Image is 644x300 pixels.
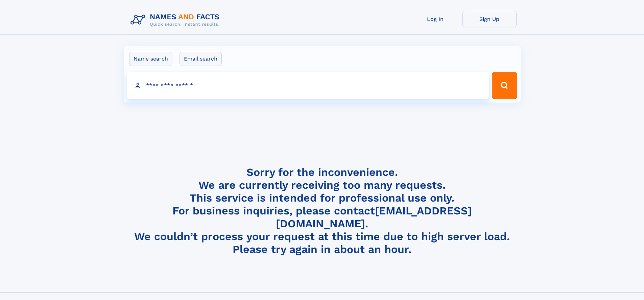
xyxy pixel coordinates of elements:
[408,11,462,27] a: Log In
[180,52,222,66] label: Email search
[129,52,172,66] label: Name search
[127,72,489,99] input: search input
[492,72,517,99] button: Search Button
[276,204,472,230] a: [EMAIL_ADDRESS][DOMAIN_NAME]
[128,11,225,29] img: Logo Names and Facts
[128,166,517,256] h4: Sorry for the inconvenience. We are currently receiving too many requests. This service is intend...
[462,11,517,27] a: Sign Up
